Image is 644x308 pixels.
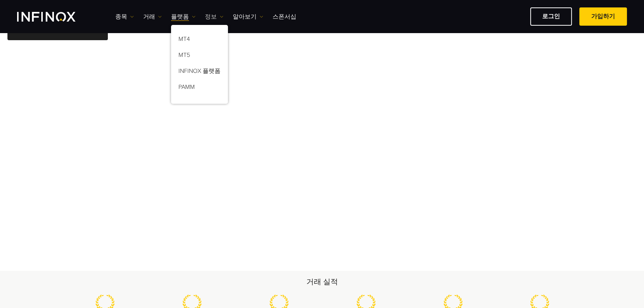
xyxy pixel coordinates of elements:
[205,12,223,21] a: 정보
[115,12,134,21] a: 종목
[171,80,228,96] a: PAMM
[171,48,228,64] a: MT5
[62,277,582,287] h2: 거래 실적
[143,12,162,21] a: 거래
[233,12,263,21] a: 알아보기
[17,12,93,22] a: INFINOX Logo
[579,7,627,26] a: 가입하기
[171,32,228,48] a: MT4
[171,12,196,21] a: 플랫폼
[273,12,296,21] a: 스폰서십
[171,64,228,80] a: INFINOX 플랫폼
[530,7,572,26] a: 로그인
